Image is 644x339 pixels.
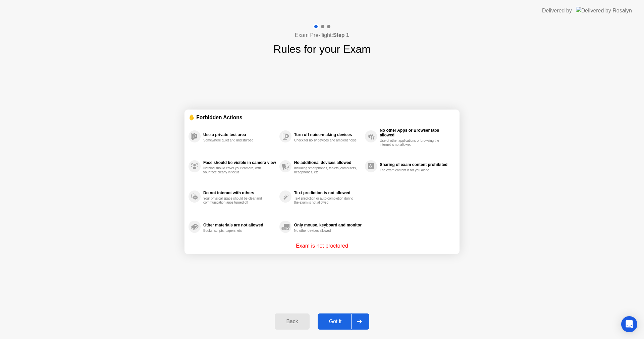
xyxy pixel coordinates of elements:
[294,229,358,233] div: No other devices allowed
[333,32,349,38] b: Step 1
[380,128,452,137] div: No other Apps or Browser tabs allowed
[542,7,572,15] div: Delivered by
[295,31,349,39] h4: Exam Pre-flight:
[203,223,276,227] div: Other materials are not allowed
[277,319,307,325] div: Back
[203,160,276,165] div: Face should be visible in camera view
[203,190,276,195] div: Do not interact with others
[318,313,369,330] button: Got it
[273,41,371,57] h1: Rules for your Exam
[189,114,455,121] div: ✋ Forbidden Actions
[203,229,267,233] div: Books, scripts, papers, etc
[294,190,362,195] div: Text prediction is not allowed
[203,166,267,174] div: Nothing should cover your camera, with your face clearly in focus
[294,160,362,165] div: No additional devices allowed
[380,139,443,147] div: Use of other applications or browsing the internet is not allowed
[296,242,348,250] p: Exam is not proctored
[294,166,358,174] div: Including smartphones, tablets, computers, headphones, etc.
[294,132,362,137] div: Turn off noise-making devices
[576,7,632,14] img: Delivered by Rosalyn
[203,138,267,142] div: Somewhere quiet and undisturbed
[203,132,276,137] div: Use a private test area
[275,313,309,330] button: Back
[320,319,351,325] div: Got it
[380,162,452,167] div: Sharing of exam content prohibited
[203,197,267,205] div: Your physical space should be clear and communication apps turned off
[294,197,358,205] div: Text prediction or auto-completion during the exam is not allowed
[621,316,637,332] div: Open Intercom Messenger
[294,223,362,227] div: Only mouse, keyboard and monitor
[380,168,443,172] div: The exam content is for you alone
[294,138,358,142] div: Check for noisy devices and ambient noise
